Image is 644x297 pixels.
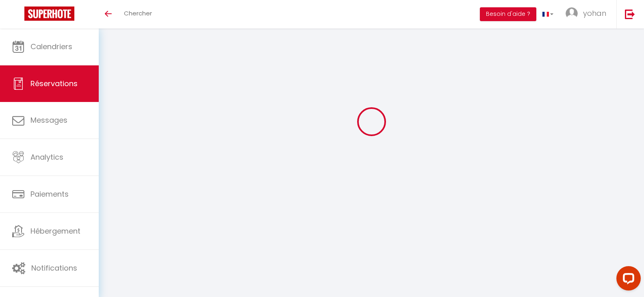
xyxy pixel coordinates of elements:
[583,8,606,18] span: yohan
[30,115,67,125] span: Messages
[24,7,74,21] img: Super Booking
[625,9,635,19] img: logout
[480,7,536,21] button: Besoin d'aide ?
[30,41,72,52] span: Calendriers
[610,263,644,297] iframe: LiveChat chat widget
[30,78,78,89] span: Réservations
[566,7,578,20] img: ...
[124,9,152,17] span: Chercher
[30,226,80,236] span: Hébergement
[30,152,63,162] span: Analytics
[30,189,69,199] span: Paiements
[31,263,77,273] span: Notifications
